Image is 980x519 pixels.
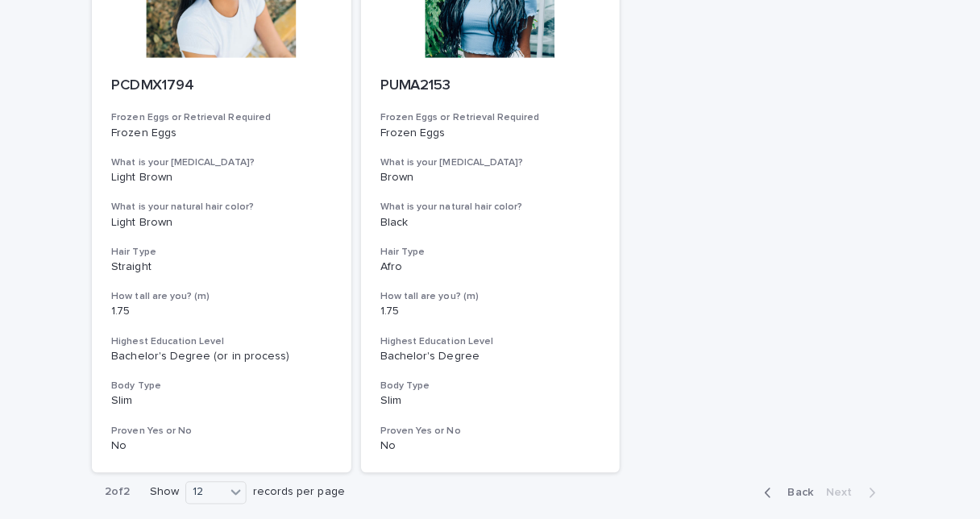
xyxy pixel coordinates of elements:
h3: Highest Education Level [381,332,600,345]
h3: How tall are you? (m) [114,288,333,301]
h3: Proven Yes or No [381,421,600,434]
h3: Frozen Eggs or Retrieval Required [381,110,600,123]
div: 12 [189,480,227,496]
p: Brown [381,169,600,183]
p: PCDMX1794 [114,77,333,94]
h3: Highest Education Level [114,332,333,345]
h3: What is your natural hair color? [114,199,333,212]
h3: Frozen Eggs or Retrieval Required [114,110,333,123]
h3: Hair Type [381,243,600,256]
span: Next [823,483,858,494]
p: Light Brown [114,214,333,227]
p: Afro [381,258,600,272]
p: Frozen Eggs [381,125,600,139]
p: PUMA2153 [381,77,600,94]
p: Black [381,214,600,227]
h3: Body Type [114,376,333,389]
span: Back [775,483,810,494]
h3: How tall are you? (m) [381,288,600,301]
button: Back [749,481,816,496]
p: Straight [114,258,333,272]
p: No [381,435,600,449]
p: records per page [255,481,346,495]
p: 2 of 2 [95,468,146,508]
p: 1.75 [114,302,333,316]
p: Show [152,481,181,495]
h3: Hair Type [114,243,333,256]
p: Light Brown [114,169,333,183]
p: Bachelor's Degree [381,347,600,360]
h3: What is your [MEDICAL_DATA]? [114,155,333,168]
p: Bachelor's Degree (or in process) [114,347,333,360]
h3: Body Type [381,376,600,389]
h3: Proven Yes or No [114,421,333,434]
h3: What is your natural hair color? [381,199,600,212]
p: No [114,435,333,449]
p: Slim [114,391,333,405]
p: Frozen Eggs [114,125,333,139]
p: Slim [381,391,600,405]
button: Next [816,481,885,496]
p: 1.75 [381,302,600,316]
h3: What is your [MEDICAL_DATA]? [381,155,600,168]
